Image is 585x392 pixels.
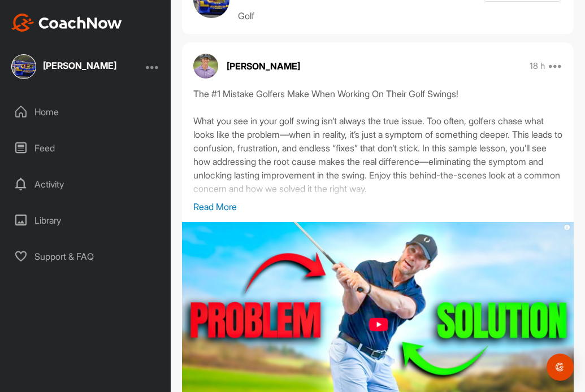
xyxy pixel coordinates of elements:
[193,54,218,79] img: avatar
[11,54,36,79] img: square_b0471faf68c5701dc8c59574a3a3222d.jpg
[6,242,166,271] div: Support & FAQ
[530,60,545,72] p: 18 h
[6,98,166,126] div: Home
[6,206,166,234] div: Library
[6,134,166,162] div: Feed
[193,87,562,200] div: The #1 Mistake Golfers Make When Working On Their Golf Swings! What you see in your golf swing is...
[43,61,116,70] div: [PERSON_NAME]
[11,14,122,32] img: CoachNow
[547,354,574,381] div: Open Intercom Messenger
[238,9,384,23] p: Golf
[227,59,300,73] p: [PERSON_NAME]
[193,200,562,214] p: Read More
[6,170,166,198] div: Activity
